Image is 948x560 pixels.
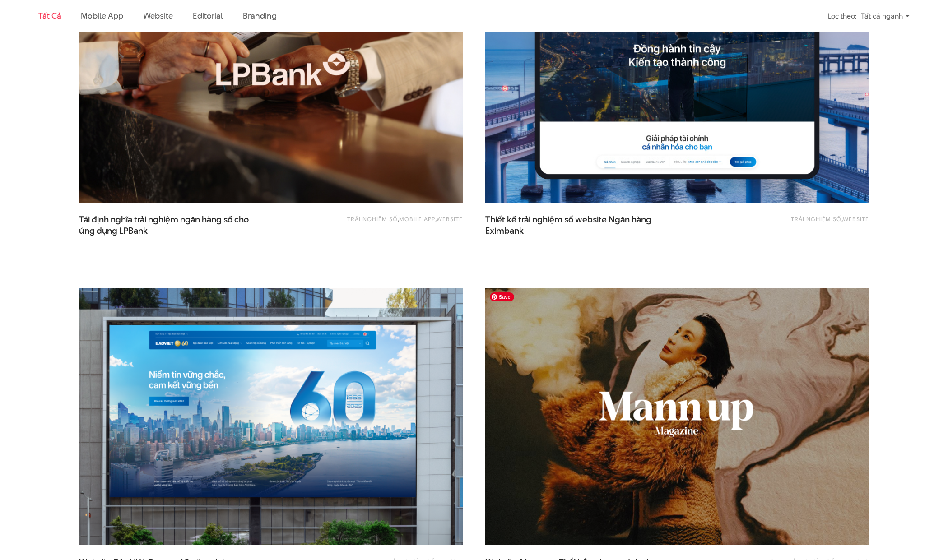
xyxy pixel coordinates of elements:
div: , [716,214,869,232]
a: Editorial [193,10,223,21]
a: Website [143,10,173,21]
span: Save [490,292,514,301]
span: Thiết kế trải nghiệm số website Ngân hàng [485,214,666,236]
a: Tái định nghĩa trải nghiệm ngân hàng số choứng dụng LPBank [79,214,260,236]
div: Tất cả ngành [861,8,910,24]
a: Thiết kế trải nghiệm số website Ngân hàngEximbank [485,214,666,236]
a: Trải nghiệm số [791,215,841,223]
a: Tất cả [38,10,61,21]
img: website Mann up [485,288,869,545]
div: Lọc theo: [828,8,856,24]
span: ứng dụng LPBank [79,225,148,237]
a: Trải nghiệm số [347,215,398,223]
a: Mobile app [399,215,435,223]
span: Tái định nghĩa trải nghiệm ngân hàng số cho [79,214,260,236]
div: , , [309,214,463,232]
a: Branding [243,10,276,21]
a: Website [437,215,463,223]
img: BaoViet 60 năm [60,275,482,558]
span: Eximbank [485,225,524,237]
a: Website [843,215,869,223]
a: Mobile app [81,10,123,21]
